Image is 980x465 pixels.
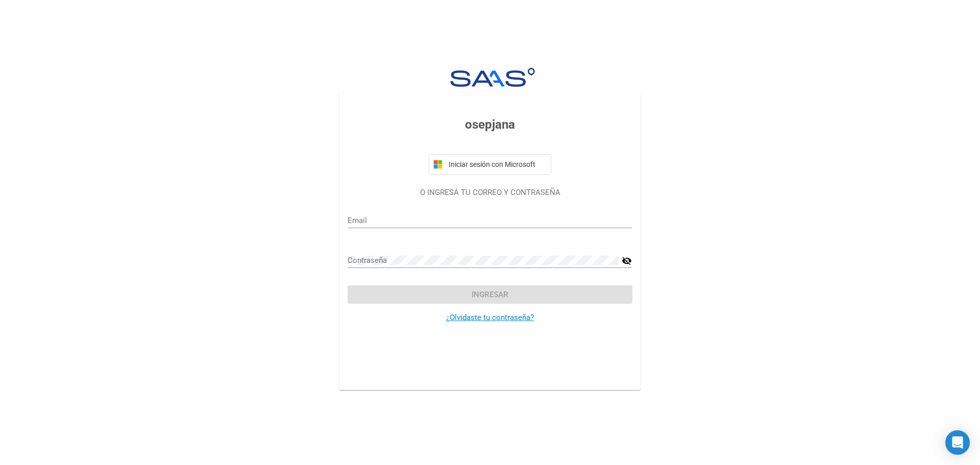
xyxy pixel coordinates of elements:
[447,160,547,168] span: Iniciar sesión con Microsoft
[348,115,632,134] h3: osepjana
[348,285,632,304] button: Ingresar
[622,255,632,267] mat-icon: visibility_off
[472,290,508,299] span: Ingresar
[348,187,632,199] p: O INGRESÁ TU CORREO Y CONTRASEÑA
[945,430,970,455] div: Open Intercom Messenger
[446,313,534,322] a: ¿Olvidaste tu contraseña?
[429,154,551,175] button: Iniciar sesión con Microsoft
